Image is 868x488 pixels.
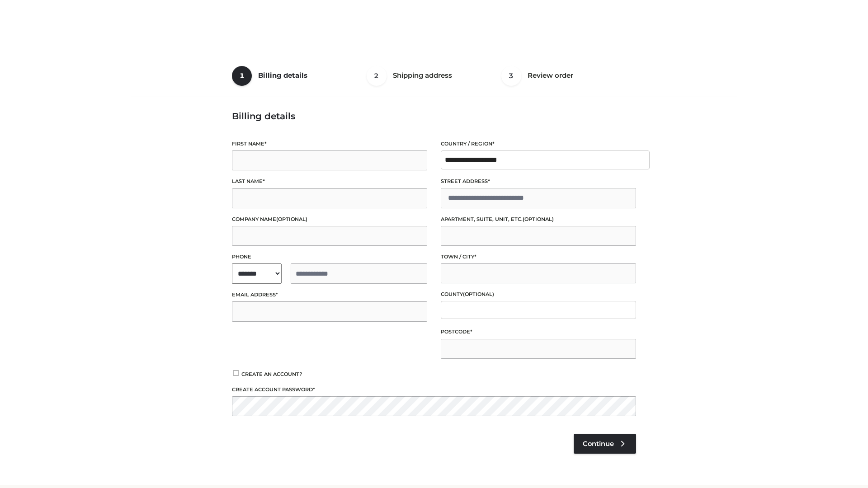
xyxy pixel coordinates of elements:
label: Phone [232,253,427,261]
span: (optional) [523,216,554,222]
label: Country / Region [441,140,636,148]
span: Review order [528,71,573,80]
span: (optional) [276,216,307,222]
span: Continue [583,440,614,448]
span: 1 [232,66,252,86]
label: Street address [441,177,636,186]
label: Company name [232,215,427,224]
label: Postcode [441,328,636,336]
span: 3 [501,66,521,86]
label: Email address [232,291,427,299]
label: Town / City [441,253,636,261]
label: Create account password [232,385,636,394]
label: County [441,290,636,299]
span: Billing details [258,71,307,80]
input: Create an account? [232,370,240,376]
label: First name [232,140,427,148]
span: 2 [367,66,387,86]
a: Continue [574,434,636,454]
label: Last name [232,177,427,186]
span: Shipping address [393,71,452,80]
span: (optional) [463,291,494,297]
span: Create an account? [241,371,302,377]
h3: Billing details [232,111,636,122]
label: Apartment, suite, unit, etc. [441,215,636,224]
